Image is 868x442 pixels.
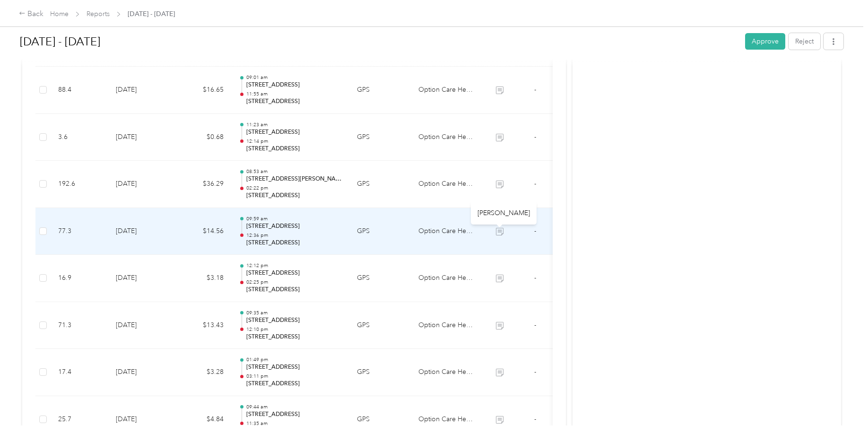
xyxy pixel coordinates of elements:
[246,128,342,137] p: [STREET_ADDRESS]
[174,67,231,114] td: $16.65
[789,33,820,50] button: Reject
[246,121,342,128] p: 11:23 am
[246,239,342,247] p: [STREET_ADDRESS]
[745,33,785,50] button: Approve
[108,67,174,114] td: [DATE]
[246,279,342,286] p: 02:25 pm
[815,389,868,442] iframe: Everlance-gr Chat Button Frame
[534,133,536,141] span: -
[246,175,342,183] p: [STREET_ADDRESS][PERSON_NAME]
[534,180,536,188] span: -
[246,91,342,97] p: 11:55 am
[534,415,536,423] span: -
[246,232,342,239] p: 12:36 pm
[246,410,342,419] p: [STREET_ADDRESS]
[411,255,482,302] td: Option Care Health
[246,81,342,89] p: [STREET_ADDRESS]
[534,321,536,329] span: -
[246,216,342,222] p: 09:59 am
[174,255,231,302] td: $3.18
[246,310,342,316] p: 09:35 am
[246,380,342,388] p: [STREET_ADDRESS]
[534,227,536,235] span: -
[108,302,174,349] td: [DATE]
[50,10,69,18] a: Home
[20,30,738,53] h1: Sep 1 - 30, 2025
[349,349,411,396] td: GPS
[534,274,536,282] span: -
[411,349,482,396] td: Option Care Health
[411,302,482,349] td: Option Care Health
[471,201,537,225] div: [PERSON_NAME]
[246,363,342,372] p: [STREET_ADDRESS]
[246,286,342,294] p: [STREET_ADDRESS]
[108,208,174,255] td: [DATE]
[246,168,342,175] p: 08:53 am
[534,86,536,94] span: -
[174,114,231,161] td: $0.68
[246,97,342,106] p: [STREET_ADDRESS]
[174,161,231,208] td: $36.29
[246,145,342,153] p: [STREET_ADDRESS]
[246,373,342,380] p: 03:11 pm
[411,114,482,161] td: Option Care Health
[534,368,536,376] span: -
[51,67,108,114] td: 88.4
[349,114,411,161] td: GPS
[51,302,108,349] td: 71.3
[108,255,174,302] td: [DATE]
[246,74,342,81] p: 09:01 am
[411,161,482,208] td: Option Care Health
[51,114,108,161] td: 3.6
[349,67,411,114] td: GPS
[246,326,342,333] p: 12:10 pm
[108,161,174,208] td: [DATE]
[51,161,108,208] td: 192.6
[246,262,342,269] p: 12:12 pm
[349,302,411,349] td: GPS
[349,255,411,302] td: GPS
[246,356,342,363] p: 01:49 pm
[174,302,231,349] td: $13.43
[246,185,342,191] p: 02:22 pm
[246,420,342,427] p: 11:35 am
[349,161,411,208] td: GPS
[246,316,342,325] p: [STREET_ADDRESS]
[108,349,174,396] td: [DATE]
[246,191,342,200] p: [STREET_ADDRESS]
[128,9,175,19] span: [DATE] - [DATE]
[411,208,482,255] td: Option Care Health
[87,10,110,18] a: Reports
[19,9,43,20] div: Back
[174,349,231,396] td: $3.28
[246,138,342,145] p: 12:14 pm
[108,114,174,161] td: [DATE]
[246,333,342,341] p: [STREET_ADDRESS]
[174,208,231,255] td: $14.56
[246,269,342,277] p: [STREET_ADDRESS]
[51,255,108,302] td: 16.9
[51,208,108,255] td: 77.3
[51,349,108,396] td: 17.4
[246,404,342,410] p: 09:44 am
[246,222,342,231] p: [STREET_ADDRESS]
[349,208,411,255] td: GPS
[411,67,482,114] td: Option Care Health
